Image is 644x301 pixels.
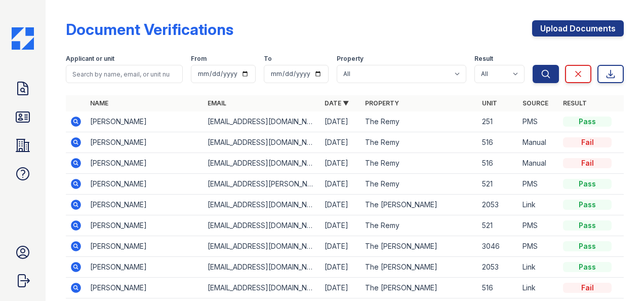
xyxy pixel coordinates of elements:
[518,278,559,298] td: Link
[518,111,559,132] td: PMS
[204,132,320,153] td: [EMAIL_ADDRESS][DOMAIN_NAME]
[204,215,320,236] td: [EMAIL_ADDRESS][DOMAIN_NAME]
[361,174,478,195] td: The Remy
[474,55,493,63] label: Result
[86,215,203,236] td: [PERSON_NAME]
[361,278,478,298] td: The [PERSON_NAME]
[361,195,478,215] td: The [PERSON_NAME]
[320,257,361,278] td: [DATE]
[204,278,320,298] td: [EMAIL_ADDRESS][DOMAIN_NAME]
[320,111,361,132] td: [DATE]
[86,132,203,153] td: [PERSON_NAME]
[361,153,478,174] td: The Remy
[478,195,518,215] td: 2053
[518,195,559,215] td: Link
[191,55,207,63] label: From
[361,132,478,153] td: The Remy
[86,111,203,132] td: [PERSON_NAME]
[86,153,203,174] td: [PERSON_NAME]
[478,236,518,257] td: 3046
[264,55,272,63] label: To
[86,257,203,278] td: [PERSON_NAME]
[204,257,320,278] td: [EMAIL_ADDRESS][DOMAIN_NAME]
[563,117,612,127] div: Pass
[563,99,587,107] a: Result
[478,278,518,298] td: 516
[66,55,114,63] label: Applicant or unit
[478,215,518,236] td: 521
[365,99,399,107] a: Property
[320,153,361,174] td: [DATE]
[478,153,518,174] td: 516
[90,99,108,107] a: Name
[320,132,361,153] td: [DATE]
[563,158,612,168] div: Fail
[204,174,320,195] td: [EMAIL_ADDRESS][PERSON_NAME][DOMAIN_NAME]
[478,174,518,195] td: 521
[337,55,364,63] label: Property
[320,215,361,236] td: [DATE]
[320,195,361,215] td: [DATE]
[66,65,183,83] input: Search by name, email, or unit number
[320,278,361,298] td: [DATE]
[361,215,478,236] td: The Remy
[361,111,478,132] td: The Remy
[518,257,559,278] td: Link
[522,99,548,107] a: Source
[563,241,612,251] div: Pass
[86,236,203,257] td: [PERSON_NAME]
[208,99,226,107] a: Email
[563,200,612,210] div: Pass
[204,236,320,257] td: [EMAIL_ADDRESS][DOMAIN_NAME]
[518,236,559,257] td: PMS
[204,153,320,174] td: [EMAIL_ADDRESS][DOMAIN_NAME]
[518,153,559,174] td: Manual
[86,195,203,215] td: [PERSON_NAME]
[204,195,320,215] td: [EMAIL_ADDRESS][DOMAIN_NAME]
[361,257,478,278] td: The [PERSON_NAME]
[532,20,624,36] a: Upload Documents
[320,236,361,257] td: [DATE]
[86,174,203,195] td: [PERSON_NAME]
[325,99,349,107] a: Date ▼
[563,262,612,272] div: Pass
[361,236,478,257] td: The [PERSON_NAME]
[86,278,203,298] td: [PERSON_NAME]
[518,132,559,153] td: Manual
[478,257,518,278] td: 2053
[66,20,233,39] div: Document Verifications
[478,111,518,132] td: 251
[482,99,497,107] a: Unit
[563,283,612,293] div: Fail
[518,174,559,195] td: PMS
[563,220,612,231] div: Pass
[204,111,320,132] td: [EMAIL_ADDRESS][DOMAIN_NAME]
[563,179,612,189] div: Pass
[518,215,559,236] td: PMS
[320,174,361,195] td: [DATE]
[563,137,612,147] div: Fail
[12,27,34,50] img: CE_Icon_Blue-c292c112584629df590d857e76928e9f676e5b41ef8f769ba2f05ee15b207248.png
[478,132,518,153] td: 516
